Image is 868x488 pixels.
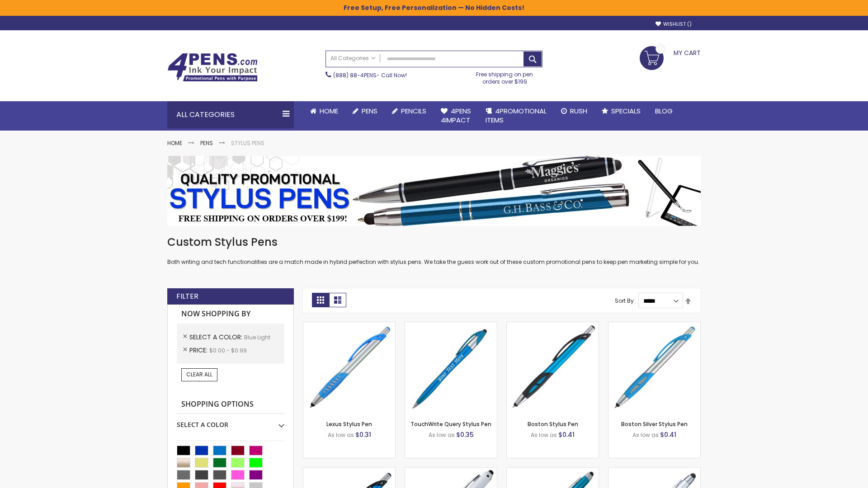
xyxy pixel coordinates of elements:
[410,420,491,428] a: TouchWrite Query Stylus Pen
[594,101,648,121] a: Specials
[303,322,395,329] a: Lexus Stylus Pen-Blue - Light
[405,467,497,475] a: Kimberly Logo Stylus Pens-LT-Blue
[405,322,497,329] a: TouchWrite Query Stylus Pen-Blue Light
[434,101,478,131] a: 4Pens4impact
[167,101,294,128] div: All Categories
[167,235,701,249] h1: Custom Stylus Pens
[609,322,700,414] img: Boston Silver Stylus Pen-Blue - Light
[615,297,634,305] label: Sort By
[528,420,578,428] a: Boston Stylus Pen
[401,106,426,116] span: Pencils
[486,106,547,125] span: 4PROMOTIONAL ITEMS
[621,420,688,428] a: Boston Silver Stylus Pen
[558,430,575,439] span: $0.41
[362,106,377,116] span: Pens
[231,139,264,147] strong: Stylus Pens
[554,101,594,121] a: Rush
[467,67,543,85] div: Free shipping on pen orders over $199
[167,139,182,147] a: Home
[167,156,701,226] img: Stylus Pens
[441,106,471,125] span: 4Pens 4impact
[385,101,434,121] a: Pencils
[167,235,701,266] div: Both writing and tech functionalities are a match made in hybrid perfection with stylus pens. We ...
[656,21,692,28] a: Wishlist
[177,395,284,414] strong: Shopping Options
[177,414,284,429] div: Select A Color
[570,106,587,116] span: Rush
[303,467,395,475] a: Lexus Metallic Stylus Pen-Blue - Light
[186,371,212,378] span: Clear All
[355,430,371,439] span: $0.31
[660,430,676,439] span: $0.41
[609,322,700,329] a: Boston Silver Stylus Pen-Blue - Light
[611,106,641,116] span: Specials
[244,333,270,341] span: Blue Light
[303,322,395,414] img: Lexus Stylus Pen-Blue - Light
[632,431,659,439] span: As low as
[312,293,329,307] strong: Grid
[345,101,385,121] a: Pens
[507,467,599,475] a: Lory Metallic Stylus Pen-Blue - Light
[209,347,247,354] span: $0.00 - $0.99
[456,430,474,439] span: $0.35
[429,431,455,439] span: As low as
[326,420,372,428] a: Lexus Stylus Pen
[328,431,354,439] span: As low as
[333,71,377,79] a: (888) 88-4PENS
[330,55,376,62] span: All Categories
[303,101,345,121] a: Home
[531,431,557,439] span: As low as
[181,368,217,381] a: Clear All
[507,322,599,414] img: Boston Stylus Pen-Blue - Light
[478,101,554,131] a: 4PROMOTIONALITEMS
[177,305,284,324] strong: Now Shopping by
[648,101,680,121] a: Blog
[167,53,258,82] img: 4Pens Custom Pens and Promotional Products
[189,346,209,355] span: Price
[333,71,407,79] span: - Call Now!
[655,106,673,116] span: Blog
[609,467,700,475] a: Silver Cool Grip Stylus Pen-Blue - Light
[200,139,213,147] a: Pens
[507,322,599,329] a: Boston Stylus Pen-Blue - Light
[189,333,244,342] span: Select A Color
[405,322,497,414] img: TouchWrite Query Stylus Pen-Blue Light
[176,291,198,301] strong: Filter
[326,51,380,66] a: All Categories
[320,106,338,116] span: Home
